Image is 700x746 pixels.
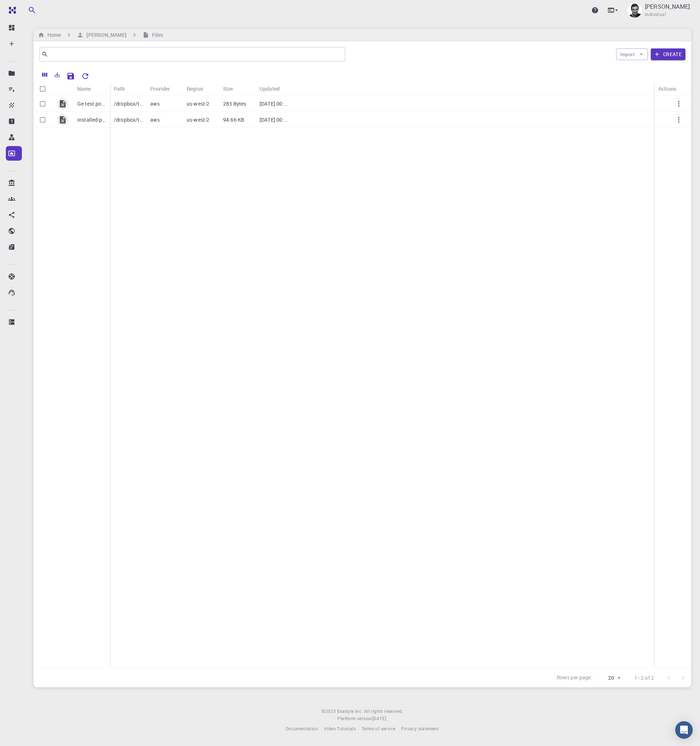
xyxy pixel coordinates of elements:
p: [DATE] 00:44 [260,100,289,107]
div: Size [219,82,256,96]
p: [DATE] 00:44 [260,116,289,123]
p: aws [150,116,160,123]
img: logo [6,7,16,14]
div: Open Intercom Messenger [675,721,693,739]
p: us-west-2 [187,100,209,107]
a: Terms of service [362,725,395,733]
div: Provider [150,82,170,96]
span: Terms of service [362,726,395,731]
p: aws [150,100,160,107]
div: Size [223,82,233,96]
div: Name [77,82,91,96]
p: 283 Bytes [223,100,246,107]
div: Updated [260,82,280,96]
div: Name [74,82,110,96]
div: Region [187,82,203,96]
div: Actions [658,82,676,96]
a: Documentation [286,725,318,733]
div: Actions [655,82,691,96]
img: Timur Bazhirov [627,3,642,17]
p: Ge-test.poscar.vasp [77,100,106,107]
button: Columns [39,69,51,81]
h6: Files [149,31,163,39]
p: /dropbox/timur/installed-packages-2023-12-28 [114,116,143,123]
p: 1–2 of 2 [634,674,654,682]
button: Save Explorer Settings [63,69,78,83]
div: Provider [147,82,183,96]
p: Rows per page: [557,674,592,682]
p: [PERSON_NAME] [645,2,690,11]
span: © 2025 [322,708,337,715]
a: Video Tutorials [324,725,356,733]
button: Create [651,48,685,60]
div: Path [114,82,125,96]
p: /dropbox/timur/Ge-test.poscar.vasp [114,100,143,107]
span: Video Tutorials [324,726,356,731]
div: Region [183,82,219,96]
span: Exabyte Inc. [337,708,363,714]
a: Exabyte Inc. [337,708,363,715]
span: Privacy statement [401,726,439,731]
p: us-west-2 [187,116,209,123]
nav: breadcrumb [36,31,164,39]
span: All rights reserved. [364,708,403,715]
span: [DATE] . [372,715,388,721]
h6: Home [44,31,61,39]
p: 94.66 KB [223,116,244,123]
span: Individual [645,11,666,18]
div: Updated [256,82,292,96]
div: Icon [52,82,74,96]
a: [DATE]. [372,715,388,722]
span: Platform version [337,715,372,722]
h6: [PERSON_NAME] [83,31,126,39]
button: Export [51,69,63,81]
p: installed-packages-2023-12-28 [77,116,106,123]
div: 20 [595,673,623,683]
span: Documentation [286,726,318,731]
button: Reset Explorer Settings [78,69,93,83]
button: Import [616,48,648,60]
a: Privacy statement [401,725,439,733]
div: Path [110,82,147,96]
